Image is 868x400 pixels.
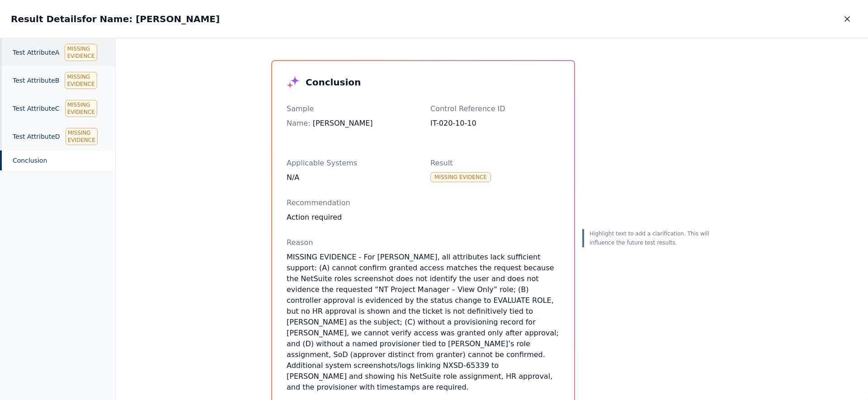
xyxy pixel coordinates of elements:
div: [PERSON_NAME] [287,118,416,129]
div: Missing Evidence [430,172,491,182]
span: Name : [287,119,311,127]
p: MISSING EVIDENCE - For [PERSON_NAME], all attributes lack sufficient support: (A) cannot confirm ... [287,252,560,393]
p: Reason [287,237,560,248]
p: Applicable Systems [287,158,416,169]
h3: Conclusion [306,76,361,89]
p: Highlight text to add a clarification. This will influence the future test results. [590,229,712,247]
p: Control Reference ID [430,104,560,114]
div: IT-020-10-10 [430,118,560,129]
div: Missing Evidence [65,100,97,117]
p: Sample [287,104,416,114]
p: Recommendation [287,198,560,208]
h2: Result Details for Name: [PERSON_NAME] [11,13,220,25]
div: Missing Evidence [65,72,97,89]
div: Action required [287,212,560,223]
div: Missing Evidence [65,44,97,61]
div: N/A [287,172,416,183]
div: Missing Evidence [66,128,98,145]
p: Result [430,158,560,169]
